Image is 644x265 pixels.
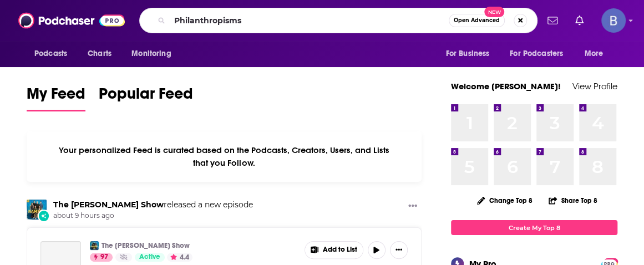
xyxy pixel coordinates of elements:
button: open menu [438,43,503,64]
button: 4.4 [167,253,192,262]
a: The Ramsey Show [53,200,164,210]
div: Search podcasts, credits, & more... [139,8,537,33]
button: open menu [577,43,617,64]
span: For Business [445,46,489,62]
span: Charts [88,46,111,62]
button: Share Top 8 [548,190,598,211]
button: Open AdvancedNew [449,14,505,27]
a: Show notifications dropdown [571,11,588,30]
a: The [PERSON_NAME] Show [102,241,190,250]
img: The Ramsey Show [27,200,47,220]
span: More [585,46,604,62]
a: Show notifications dropdown [543,11,562,30]
span: Active [139,252,160,263]
span: Logged in as BTallent [601,8,626,33]
button: open menu [27,43,82,64]
span: about 9 hours ago [53,211,253,221]
div: Your personalized Feed is curated based on the Podcasts, Creators, Users, and Lists that you Follow. [27,131,422,182]
img: The Ramsey Show [90,241,99,250]
img: Podchaser - Follow, Share and Rate Podcasts [18,10,125,31]
a: Welcome [PERSON_NAME]! [451,81,561,91]
div: New Episode [38,210,50,222]
button: open menu [503,43,579,64]
button: Change Top 8 [470,193,539,207]
a: Charts [80,43,118,64]
button: Show profile menu [601,8,626,33]
a: Active [135,253,165,262]
span: Podcasts [34,46,67,62]
a: My Feed [27,84,85,111]
button: Show More Button [305,242,363,258]
a: 97 [90,253,113,262]
a: View Profile [572,81,617,91]
span: Monitoring [131,46,171,62]
span: Open Advanced [454,18,500,23]
button: open menu [124,43,185,64]
img: User Profile [601,8,626,33]
span: For Podcasters [510,46,563,62]
span: Popular Feed [99,84,193,110]
h3: released a new episode [53,200,253,210]
span: Add to List [323,246,357,254]
span: New [484,7,504,17]
span: My Feed [27,84,85,110]
button: Show More Button [390,241,408,259]
button: Show More Button [404,200,422,213]
a: Create My Top 8 [451,220,617,235]
input: Search podcasts, credits, & more... [170,12,449,29]
span: 97 [100,252,108,263]
a: Popular Feed [99,84,193,111]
